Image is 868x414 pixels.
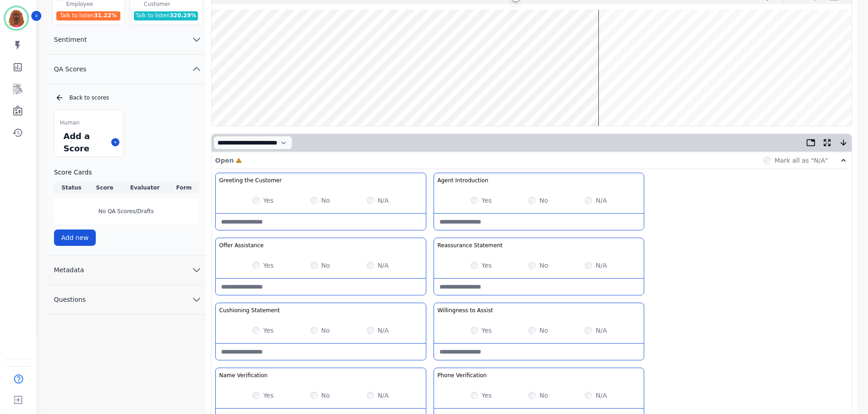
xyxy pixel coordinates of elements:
[215,156,234,165] p: Open
[54,199,198,224] div: No QA Scores/Drafts
[539,326,548,335] label: No
[191,294,202,305] svg: chevron down
[596,326,607,335] label: N/A
[94,12,117,19] span: 31.22 %
[263,391,274,400] label: Yes
[378,196,389,205] label: N/A
[438,177,488,184] h3: Agent Introduction
[191,34,202,45] svg: chevron down
[321,261,330,270] label: No
[596,196,607,205] label: N/A
[438,242,503,249] h3: Reassurance Statement
[438,372,487,379] h3: Phone Verification
[120,182,170,193] th: Evaluator
[539,391,548,400] label: No
[378,326,389,335] label: N/A
[263,261,274,270] label: Yes
[482,261,492,270] label: Yes
[47,65,94,74] span: QA Scores
[378,261,389,270] label: N/A
[5,7,27,29] img: Bordered avatar
[60,119,79,126] span: Human
[321,326,330,335] label: No
[54,229,96,246] button: Add new
[47,295,93,304] span: Questions
[191,264,202,275] svg: chevron down
[47,35,94,44] span: Sentiment
[539,196,548,205] label: No
[47,25,206,55] button: Sentiment chevron down
[219,372,268,379] h3: Name Verification
[47,285,206,314] button: Questions chevron down
[596,261,607,270] label: N/A
[482,196,492,205] label: Yes
[378,391,389,400] label: N/A
[482,391,492,400] label: Yes
[596,391,607,400] label: N/A
[55,93,198,102] div: Back to scores
[263,326,274,335] label: Yes
[134,11,198,20] div: Talk to listen
[321,391,330,400] label: No
[438,307,493,314] h3: Willingness to Assist
[170,182,198,193] th: Form
[47,255,206,285] button: Metadata chevron down
[62,128,108,156] div: Add a Score
[89,182,120,193] th: Score
[774,156,828,165] label: Mark all as "N/A"
[56,11,121,20] div: Talk to listen
[54,168,198,177] h3: Score Cards
[263,196,274,205] label: Yes
[219,242,264,249] h3: Offer Assistance
[321,196,330,205] label: No
[47,55,206,84] button: QA Scores chevron up
[191,64,202,75] svg: chevron up
[482,326,492,335] label: Yes
[170,12,196,19] span: 320.29 %
[144,0,200,8] div: Customer
[219,307,280,314] h3: Cushioning Statement
[219,177,282,184] h3: Greeting the Customer
[47,265,91,274] span: Metadata
[54,182,89,193] th: Status
[539,261,548,270] label: No
[66,0,122,8] div: Employee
